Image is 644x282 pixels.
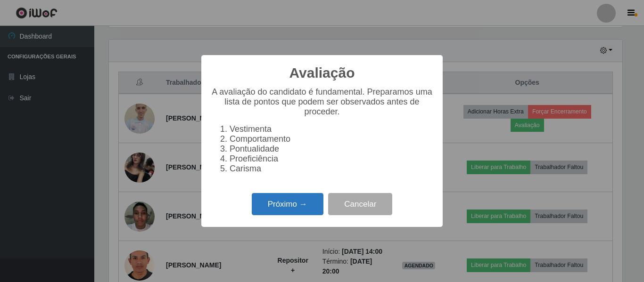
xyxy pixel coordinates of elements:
[230,164,433,174] li: Carisma
[328,193,392,215] button: Cancelar
[252,193,323,215] button: Próximo →
[211,87,433,117] p: A avaliação do candidato é fundamental. Preparamos uma lista de pontos que podem ser observados a...
[230,134,433,144] li: Comportamento
[230,154,433,164] li: Proeficiência
[230,124,433,134] li: Vestimenta
[230,144,433,154] li: Pontualidade
[289,64,355,81] h2: Avaliação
